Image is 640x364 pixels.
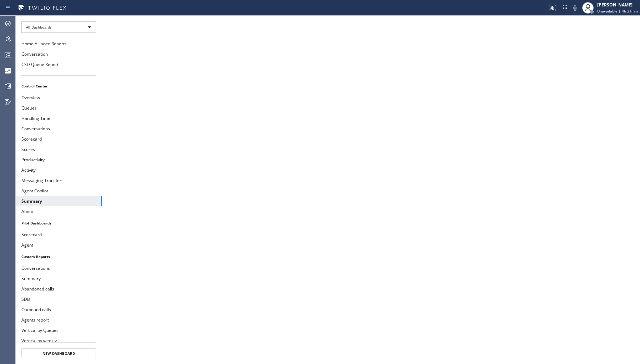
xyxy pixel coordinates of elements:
[16,325,102,335] button: Vertical by Queues
[102,16,640,364] iframe: dashboard_9f6bb337dffe
[16,304,102,315] button: Outbound calls
[16,294,102,304] button: SDB
[597,9,638,14] span: Unavailable | 4h 31min
[16,273,102,284] button: Summary
[16,284,102,294] button: Abandoned calls
[16,123,102,134] button: Conversations
[21,21,96,33] div: All Dashboards
[16,315,102,325] button: Agents report
[16,81,102,91] li: Control Center
[16,186,102,196] button: Agent Copilot
[16,165,102,175] button: Activity
[597,2,638,8] div: [PERSON_NAME]
[16,175,102,186] button: Messaging Transfers
[16,103,102,113] button: Queues
[16,206,102,217] button: About
[16,113,102,123] button: Handling Time
[16,144,102,155] button: Scores
[16,92,102,103] button: Overview
[570,3,580,13] button: Mute
[16,49,102,59] button: Conversation
[16,196,102,206] button: Summary
[16,335,102,346] button: Vertical by weekly
[16,240,102,250] button: Agent
[21,348,96,358] button: New Dashboard
[16,39,102,49] button: Home Alliance Reports
[16,134,102,144] button: Scorecard
[16,155,102,165] button: Productivity
[16,59,102,70] button: CSD Queue Report
[16,218,102,228] li: Pilot Dashboards
[16,252,102,261] li: Custom Reports
[16,229,102,240] button: Scorecard
[16,263,102,273] button: Conversations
